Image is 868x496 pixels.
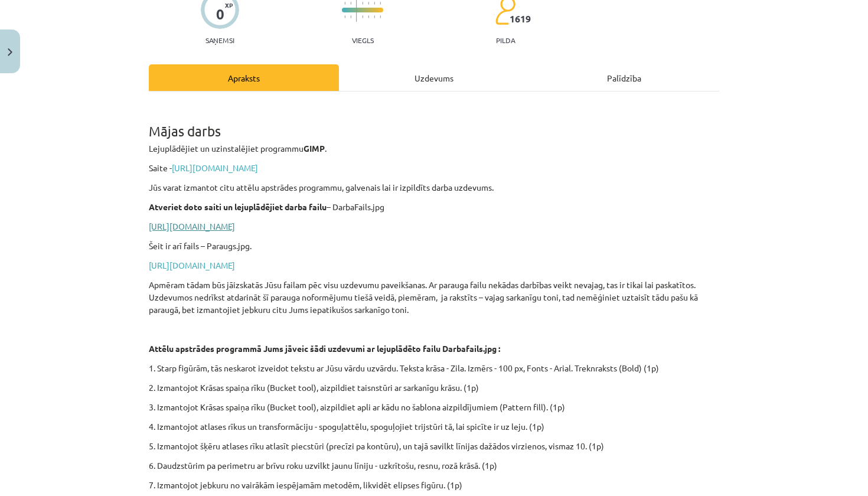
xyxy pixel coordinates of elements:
h1: Mājas darbs [149,102,719,139]
p: pilda [496,36,515,44]
span: XP [225,2,233,8]
p: 6. Daudzstūrim pa perimetru ar brīvu roku uzvilkt jaunu līniju - uzkrītošu, resnu, rozā krāsā. (1p) [149,459,719,472]
p: Jūs varat izmantot citu attēlu apstrādes programmu, galvenais lai ir izpildīts darba uzdevums. [149,181,719,194]
img: icon-short-line-57e1e144782c952c97e751825c79c345078a6d821885a25fce030b3d8c18986b.svg [368,15,369,18]
p: Lejuplādējiet un uzinstalējiet programmu . [149,142,719,155]
a: [URL][DOMAIN_NAME] [149,221,235,231]
p: Šeit ir arī fails – Paraugs.jpg. [149,240,719,252]
img: icon-short-line-57e1e144782c952c97e751825c79c345078a6d821885a25fce030b3d8c18986b.svg [374,15,375,18]
p: Apmēram tādam būs jāizskatās Jūsu failam pēc visu uzdevumu paveikšanas. Ar parauga failu nekādas ... [149,279,719,316]
img: icon-short-line-57e1e144782c952c97e751825c79c345078a6d821885a25fce030b3d8c18986b.svg [362,2,363,5]
div: Uzdevums [339,64,529,91]
p: 1. Starp figūrām, tās neskarot izveidot tekstu ar Jūsu vārdu uzvārdu. Teksta krāsa - Zila. Izmērs... [149,362,719,374]
img: icon-short-line-57e1e144782c952c97e751825c79c345078a6d821885a25fce030b3d8c18986b.svg [344,15,345,18]
strong: Attēlu apstrādes programmā Jums jāveic šādi uzdevumi ar lejuplādēto failu Darbafails.jpg : [149,343,500,354]
a: [URL][DOMAIN_NAME] [149,260,235,270]
div: 0 [216,6,224,22]
p: Viegls [352,36,374,44]
div: Apraksts [149,64,339,91]
img: icon-short-line-57e1e144782c952c97e751825c79c345078a6d821885a25fce030b3d8c18986b.svg [344,2,345,5]
div: Palīdzība [529,64,719,91]
strong: GIMP [304,143,325,154]
p: – DarbaFails.jpg [149,201,719,213]
p: 3. Izmantojot Krāsas spaiņa rīku (Bucket tool), aizpildiet apli ar kādu no šablona aizpildījumiem... [149,401,719,413]
img: icon-close-lesson-0947bae3869378f0d4975bcd49f059093ad1ed9edebbc8119c70593378902aed.svg [8,48,12,56]
img: icon-short-line-57e1e144782c952c97e751825c79c345078a6d821885a25fce030b3d8c18986b.svg [350,15,351,18]
a: [URL][DOMAIN_NAME] [172,162,258,173]
p: Saite - [149,162,719,174]
p: Saņemsi [201,36,239,44]
img: icon-short-line-57e1e144782c952c97e751825c79c345078a6d821885a25fce030b3d8c18986b.svg [368,2,369,5]
span: 1619 [510,14,531,24]
img: icon-short-line-57e1e144782c952c97e751825c79c345078a6d821885a25fce030b3d8c18986b.svg [374,2,375,5]
strong: Atveriet doto saiti un lejuplādējiet darba failu [149,201,327,212]
p: 5. Izmantojot šķēru atlases rīku atlasīt piecstūri (precīzi pa kontūru), un tajā savilkt līnijas ... [149,440,719,452]
img: icon-short-line-57e1e144782c952c97e751825c79c345078a6d821885a25fce030b3d8c18986b.svg [380,15,381,18]
img: icon-short-line-57e1e144782c952c97e751825c79c345078a6d821885a25fce030b3d8c18986b.svg [362,15,363,18]
img: icon-short-line-57e1e144782c952c97e751825c79c345078a6d821885a25fce030b3d8c18986b.svg [380,2,381,5]
img: icon-short-line-57e1e144782c952c97e751825c79c345078a6d821885a25fce030b3d8c18986b.svg [350,2,351,5]
p: 7. Izmantojot jebkuru no vairākām iespējamām metodēm, likvidēt elipses figūru. (1p) [149,479,719,491]
p: 2. Izmantojot Krāsas spaiņa rīku (Bucket tool), aizpildiet taisnstūri ar sarkanīgu krāsu. (1p) [149,381,719,394]
p: 4. Izmantojot atlases rīkus un transformāciju - spoguļattēlu, spoguļojiet trijstūri tā, lai spicī... [149,420,719,433]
